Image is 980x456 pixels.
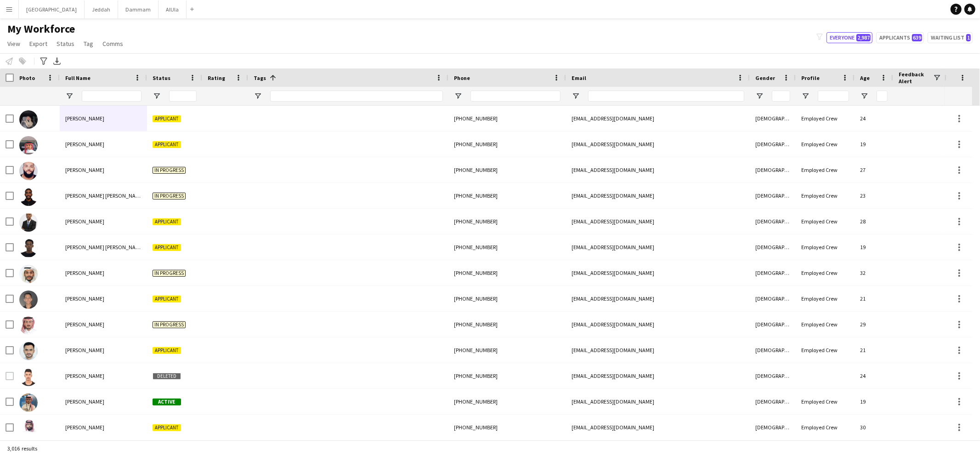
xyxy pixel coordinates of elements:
div: [PHONE_NUMBER] [448,312,566,337]
button: Open Filter Menu [65,92,74,100]
div: 32 [855,260,893,285]
input: Row Selection is disabled for this row (unchecked) [6,372,14,380]
div: [DEMOGRAPHIC_DATA] [750,286,796,311]
img: Abdulaziz Almutairi [19,419,38,438]
img: Abdulaziz Alanazi [19,342,38,360]
button: Waiting list1 [928,32,973,43]
img: Abdalhh Alanze [19,136,38,154]
span: Feedback Alert [899,71,933,85]
div: 21 [855,286,893,311]
div: Employed Crew [796,234,855,260]
a: Export [26,38,51,50]
span: Photo [19,74,35,81]
span: Comms [102,40,123,48]
span: Status [153,74,170,81]
span: [PERSON_NAME] [65,424,104,431]
div: 24 [855,363,893,388]
div: 29 [855,312,893,337]
div: Employed Crew [796,260,855,285]
span: Age [860,74,870,81]
div: [EMAIL_ADDRESS][DOMAIN_NAME] [566,260,750,285]
img: Abdulaziz Aljubayri [19,393,38,412]
input: Status Filter Input [169,91,197,102]
span: [PERSON_NAME] [65,295,104,302]
a: View [4,38,24,50]
a: Status [53,38,78,50]
span: [PERSON_NAME] [65,372,104,379]
div: [DEMOGRAPHIC_DATA] [750,389,796,414]
div: [EMAIL_ADDRESS][DOMAIN_NAME] [566,415,750,440]
div: Employed Crew [796,106,855,131]
span: 639 [912,34,922,41]
div: [EMAIL_ADDRESS][DOMAIN_NAME] [566,363,750,388]
span: Full Name [65,74,91,81]
span: Rating [208,74,225,81]
div: Employed Crew [796,209,855,234]
div: [DEMOGRAPHIC_DATA] [750,183,796,208]
span: In progress [153,321,186,328]
button: [GEOGRAPHIC_DATA] [19,0,85,18]
div: Employed Crew [796,337,855,363]
div: [DEMOGRAPHIC_DATA] [750,131,796,157]
input: Tags Filter Input [270,91,443,102]
span: Profile [801,74,820,81]
div: 19 [855,131,893,157]
button: Dammam [118,0,159,18]
img: Abdulaziz Ahmed [19,291,38,309]
button: Jeddah [85,0,118,18]
input: Phone Filter Input [470,91,561,102]
div: [DEMOGRAPHIC_DATA] [750,312,796,337]
input: Profile Filter Input [818,91,849,102]
img: Abdulahadi Abdulhadi [19,265,38,283]
a: Comms [99,38,127,50]
div: Employed Crew [796,415,855,440]
div: 19 [855,389,893,414]
div: 30 [855,415,893,440]
div: [EMAIL_ADDRESS][DOMAIN_NAME] [566,209,750,234]
div: Employed Crew [796,312,855,337]
span: Tags [254,74,266,81]
img: ABDALRHMAN Mohammed [19,162,38,180]
span: Active [153,399,181,405]
button: Open Filter Menu [153,92,161,100]
div: 21 [855,337,893,363]
img: Abdelaziz Yaseen [19,213,38,232]
div: [DEMOGRAPHIC_DATA] [750,337,796,363]
button: Open Filter Menu [755,92,764,100]
div: [EMAIL_ADDRESS][DOMAIN_NAME] [566,157,750,182]
button: AlUla [159,0,187,18]
div: [EMAIL_ADDRESS][DOMAIN_NAME] [566,389,750,414]
span: Status [57,40,74,48]
div: [PHONE_NUMBER] [448,106,566,131]
span: [PERSON_NAME] [65,398,104,405]
span: 1 [966,34,971,41]
div: [EMAIL_ADDRESS][DOMAIN_NAME] [566,183,750,208]
span: [PERSON_NAME] [65,321,104,328]
div: [EMAIL_ADDRESS][DOMAIN_NAME] [566,286,750,311]
span: [PERSON_NAME] [65,347,104,353]
div: [PHONE_NUMBER] [448,260,566,285]
div: 28 [855,209,893,234]
span: Applicant [153,244,181,251]
div: [DEMOGRAPHIC_DATA] [750,363,796,388]
div: 24 [855,106,893,131]
span: [PERSON_NAME] [65,218,104,225]
button: Open Filter Menu [254,92,262,100]
span: Email [572,74,586,81]
button: Open Filter Menu [454,92,462,100]
a: Tag [80,38,97,50]
span: Applicant [153,347,181,354]
button: Open Filter Menu [801,92,810,100]
img: Abdalaziz Alrdadi [19,110,38,129]
span: My Workforce [7,22,75,36]
div: [EMAIL_ADDRESS][DOMAIN_NAME] [566,312,750,337]
div: [EMAIL_ADDRESS][DOMAIN_NAME] [566,131,750,157]
span: [PERSON_NAME] [65,141,104,148]
input: Full Name Filter Input [82,91,142,102]
div: [PHONE_NUMBER] [448,131,566,157]
span: Applicant [153,141,181,148]
div: Employed Crew [796,131,855,157]
span: [PERSON_NAME] [65,115,104,122]
button: Everyone2,987 [827,32,872,43]
img: Abdelaziz kamal eldin Abdelrahim [19,188,38,206]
